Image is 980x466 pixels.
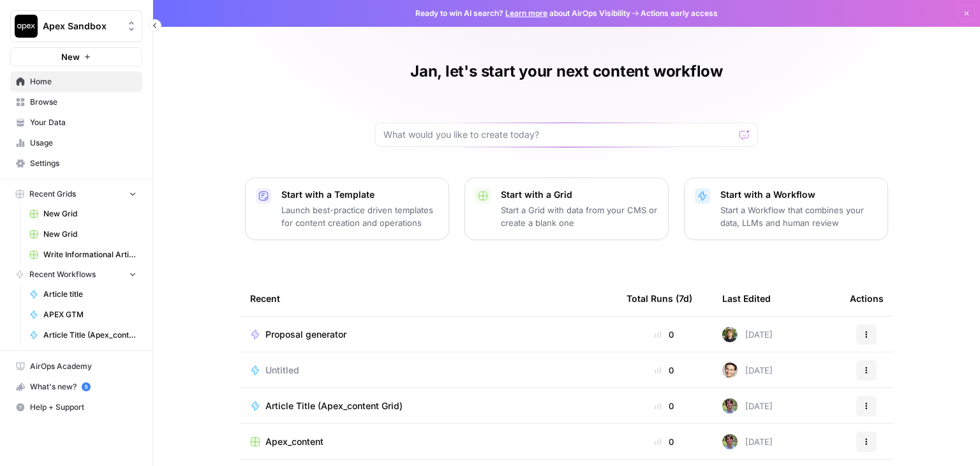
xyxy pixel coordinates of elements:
[383,128,734,141] input: What would you like to create today?
[24,244,142,265] a: Write Informational Articles
[410,61,723,82] h1: Jan, let's start your next content workflow
[43,329,137,341] span: Article Title (Apex_content Grid)
[265,400,403,412] span: Article Title (Apex_content Grid)
[10,133,142,153] a: Usage
[29,188,76,200] span: Recent Grids
[30,76,137,87] span: Home
[265,435,323,448] span: Apex_content
[24,325,142,345] a: Article Title (Apex_content Grid)
[30,117,137,128] span: Your Data
[505,8,547,18] a: Learn more
[24,224,142,244] a: New Grid
[627,364,702,377] div: 0
[11,377,142,396] div: What's new?
[627,328,702,341] div: 0
[501,204,658,229] p: Start a Grid with data from your CMS or create a blank one
[43,208,137,220] span: New Grid
[61,50,80,63] span: New
[10,265,142,284] button: Recent Workflows
[10,184,142,204] button: Recent Grids
[722,327,738,342] img: s6gu7g536aa92dsqocx7pqvq9a9o
[10,10,142,42] button: Workspace: Apex Sandbox
[627,400,702,412] div: 0
[850,281,884,316] div: Actions
[24,284,142,304] a: Article title
[10,47,142,66] button: New
[250,364,606,377] a: Untitled
[627,281,692,316] div: Total Runs (7d)
[265,328,346,341] span: Proposal generator
[10,71,142,92] a: Home
[281,188,438,201] p: Start with a Template
[722,434,773,449] div: [DATE]
[24,304,142,325] a: APEX GTM
[10,112,142,133] a: Your Data
[10,397,142,417] button: Help + Support
[30,96,137,108] span: Browse
[30,158,137,169] span: Settings
[722,398,773,414] div: [DATE]
[627,435,702,448] div: 0
[82,382,91,391] a: 5
[415,8,630,19] span: Ready to win AI search? about AirOps Visibility
[43,289,137,300] span: Article title
[250,435,606,448] a: Apex_content
[281,204,438,229] p: Launch best-practice driven templates for content creation and operations
[10,153,142,174] a: Settings
[10,92,142,112] a: Browse
[10,377,142,397] button: What's new? 5
[43,229,137,240] span: New Grid
[30,361,137,372] span: AirOps Academy
[720,188,877,201] p: Start with a Workflow
[30,402,137,413] span: Help + Support
[250,400,606,412] a: Article Title (Apex_content Grid)
[722,398,738,414] img: yscdzcxvurys6ioa5ley5b2q5gim
[722,363,738,378] img: j7temtklz6amjwtjn5shyeuwpeb0
[10,356,142,377] a: AirOps Academy
[24,204,142,224] a: New Grid
[722,363,773,378] div: [DATE]
[30,137,137,149] span: Usage
[722,327,773,342] div: [DATE]
[15,15,38,38] img: Apex Sandbox Logo
[722,281,771,316] div: Last Edited
[84,384,87,390] text: 5
[43,20,120,33] span: Apex Sandbox
[29,269,96,280] span: Recent Workflows
[464,177,669,240] button: Start with a GridStart a Grid with data from your CMS or create a blank one
[641,8,718,19] span: Actions early access
[501,188,658,201] p: Start with a Grid
[720,204,877,229] p: Start a Workflow that combines your data, LLMs and human review
[245,177,449,240] button: Start with a TemplateLaunch best-practice driven templates for content creation and operations
[684,177,888,240] button: Start with a WorkflowStart a Workflow that combines your data, LLMs and human review
[722,434,738,449] img: yscdzcxvurys6ioa5ley5b2q5gim
[265,364,299,377] span: Untitled
[43,309,137,320] span: APEX GTM
[250,328,606,341] a: Proposal generator
[43,249,137,260] span: Write Informational Articles
[250,281,606,316] div: Recent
